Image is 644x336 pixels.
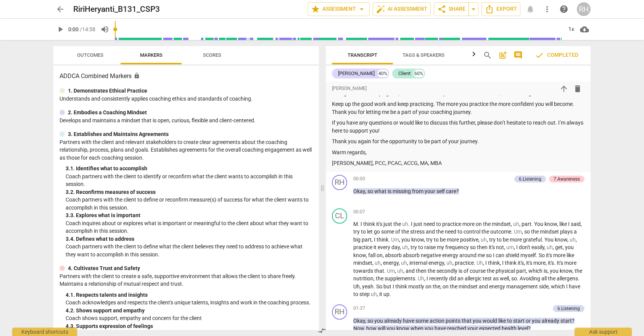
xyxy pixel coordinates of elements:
[485,260,488,266] span: I
[509,275,511,282] span: ,
[444,260,446,266] span: ,
[400,244,402,250] span: ,
[376,5,427,14] span: AI Assessment
[459,252,478,258] span: around
[353,244,374,250] span: practice
[514,244,516,250] span: ,
[557,221,559,227] span: ,
[383,221,393,227] span: just
[414,221,423,227] span: just
[513,221,519,227] span: Filler word
[353,188,365,194] span: Okay
[377,237,388,243] span: think
[436,221,442,227] span: to
[470,268,487,274] span: course
[365,188,367,194] span: ,
[511,275,517,282] span: so
[423,221,436,227] span: need
[492,221,511,227] span: mindset
[476,221,483,227] span: on
[332,175,347,190] div: Change speaker
[546,252,553,258] span: it's
[381,260,383,266] span: ,
[483,221,492,227] span: the
[445,244,470,250] span: frequency
[397,268,403,274] span: Filler word
[384,268,387,274] span: .
[363,221,376,227] span: think
[447,237,460,243] span: more
[517,275,520,282] span: .
[436,188,446,194] span: self
[427,275,429,282] span: I
[374,237,377,243] span: I
[481,229,490,235] span: the
[393,221,402,227] span: the
[496,252,506,258] span: can
[366,252,368,258] span: ,
[53,22,67,36] button: Play
[402,221,408,227] span: Filler word
[381,229,395,235] span: some
[519,221,522,227] span: ,
[511,229,514,235] span: .
[478,252,486,258] span: me
[503,237,510,243] span: be
[100,25,109,34] span: volume_up
[377,252,383,258] span: on
[577,2,591,16] div: RH
[535,51,578,60] span: Completed
[60,272,313,288] p: Partners with the client to create a safe, supportive environment that allows the client to share...
[388,237,391,243] span: .
[544,221,557,227] span: know
[485,5,517,14] span: Export
[424,244,437,250] span: raise
[519,176,541,182] div: 6.Listening
[80,26,95,32] span: / 14:58
[428,260,444,266] span: energy
[456,188,459,194] span: ?
[403,268,406,274] span: ,
[353,229,361,235] span: try
[544,268,547,274] span: is
[531,221,534,227] span: .
[415,275,418,282] span: .
[56,5,65,14] span: arrow_back
[388,188,393,194] span: is
[436,229,445,235] span: the
[391,244,400,250] span: day
[378,70,388,77] div: 40%
[424,237,426,243] span: ,
[497,49,509,61] button: Add summary
[418,244,424,250] span: to
[504,244,506,250] span: ,
[574,229,577,235] span: a
[68,264,140,272] p: 4. Cultivates Trust and Safety
[411,237,424,243] span: know
[98,22,112,36] button: Volume
[548,260,554,266] span: it's
[534,221,544,227] span: You
[560,229,574,235] span: plays
[459,268,464,274] span: is
[374,268,384,274] span: that
[524,260,526,266] span: ,
[411,221,414,227] span: I
[519,244,531,250] span: don't
[60,95,313,103] p: Understands and consistently applies coaching ethics and standards of coaching.
[496,268,516,274] span: physical
[385,275,415,282] span: supplements
[368,252,377,258] span: fall
[446,260,452,266] span: Filler word
[455,260,474,266] span: practice
[470,244,477,250] span: so
[502,260,505,266] span: I
[66,165,313,173] div: 3. 1. Identifies what to accomplish
[338,70,375,77] div: [PERSON_NAME]
[581,221,582,227] span: ,
[536,252,539,258] span: .
[414,70,424,77] div: 60%
[353,268,374,274] span: towards
[68,26,79,32] span: 0:00
[445,229,457,235] span: need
